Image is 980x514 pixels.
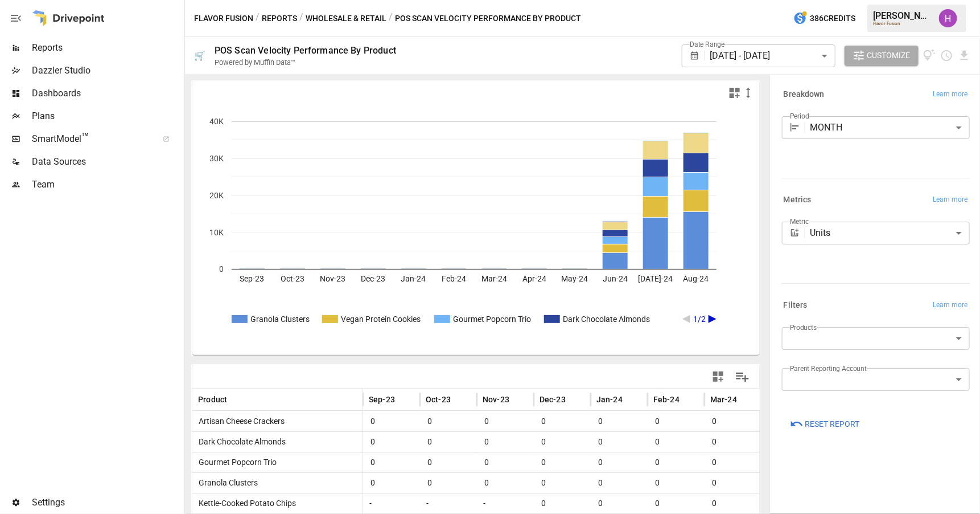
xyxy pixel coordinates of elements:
[209,191,224,200] text: 20K
[361,274,385,283] text: Dec-23
[369,432,414,452] span: 0
[653,452,699,472] span: 0
[540,394,566,405] span: Dec-23
[426,394,451,405] span: Oct-23
[32,178,182,191] span: Team
[219,264,224,274] text: 0
[453,315,531,324] text: Gourmet Popcorn Trio
[401,274,426,283] text: Jan-24
[262,11,297,26] button: Reports
[693,315,706,324] text: 1/2
[603,274,628,283] text: Jun-24
[215,58,295,67] div: Powered by Muffin Data™
[540,432,585,452] span: 0
[369,452,414,472] span: 0
[653,394,680,405] span: Feb-24
[32,496,182,509] span: Settings
[710,411,756,431] span: 0
[653,473,699,493] span: 0
[681,391,697,407] button: Sort
[32,87,182,100] span: Dashboards
[790,364,867,373] label: Parent Reporting Account
[683,274,709,283] text: Aug-24
[240,274,264,283] text: Sep-23
[596,432,642,452] span: 0
[228,391,244,407] button: Sort
[483,432,528,452] span: 0
[540,493,585,513] span: 0
[810,222,970,244] div: Units
[250,315,310,324] text: Granola Clusters
[784,88,825,101] h6: Breakdown
[194,417,285,426] span: Artisan Cheese Crackers
[933,194,968,206] span: Learn more
[596,493,642,513] span: 0
[867,48,911,63] span: Customize
[710,452,756,472] span: 0
[194,499,296,508] span: Kettle-Cooked Potato Chips
[422,499,429,508] span: -
[483,411,528,431] span: 0
[510,391,526,407] button: Sort
[940,49,953,62] button: Schedule report
[389,11,393,26] div: /
[710,473,756,493] span: 0
[562,274,588,283] text: May-24
[738,391,754,407] button: Sort
[194,437,286,446] span: Dark Chocolate Almonds
[540,411,585,431] span: 0
[790,217,809,226] label: Metric
[653,411,699,431] span: 0
[320,274,345,283] text: Nov-23
[192,104,750,355] svg: A chart.
[730,364,755,390] button: Manage Columns
[933,300,968,311] span: Learn more
[596,452,642,472] span: 0
[639,274,673,283] text: [DATE]-24
[481,274,507,283] text: Mar-24
[790,111,809,121] label: Period
[32,41,182,55] span: Reports
[596,411,642,431] span: 0
[782,414,868,434] button: Reset Report
[215,45,396,56] div: POS Scan Velocity Performance By Product
[479,499,485,508] span: -
[396,391,412,407] button: Sort
[198,394,227,405] span: Product
[710,432,756,452] span: 0
[540,452,585,472] span: 0
[540,473,585,493] span: 0
[790,323,817,332] label: Products
[653,493,699,513] span: 0
[209,154,224,163] text: 30K
[958,49,971,62] button: Download report
[933,89,968,100] span: Learn more
[426,452,471,472] span: 0
[442,274,466,283] text: Feb-24
[784,299,808,312] h6: Filters
[194,11,253,26] button: Flavor Fusion
[369,394,395,405] span: Sep-23
[810,11,855,26] span: 386 Credits
[710,493,756,513] span: 0
[522,274,546,283] text: Apr-24
[805,417,860,431] span: Reset Report
[365,499,372,508] span: -
[194,50,205,61] div: 🛒
[32,109,182,123] span: Plans
[32,155,182,169] span: Data Sources
[426,432,471,452] span: 0
[939,9,957,27] img: Harry Antonio
[873,21,932,26] div: Flavor Fusion
[483,473,528,493] span: 0
[426,473,471,493] span: 0
[932,2,964,34] button: Harry Antonio
[369,411,414,431] span: 0
[194,458,277,467] span: Gourmet Popcorn Trio
[209,117,224,126] text: 40K
[873,10,932,21] div: [PERSON_NAME]
[483,394,509,405] span: Nov-23
[810,116,970,139] div: MONTH
[209,228,224,237] text: 10K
